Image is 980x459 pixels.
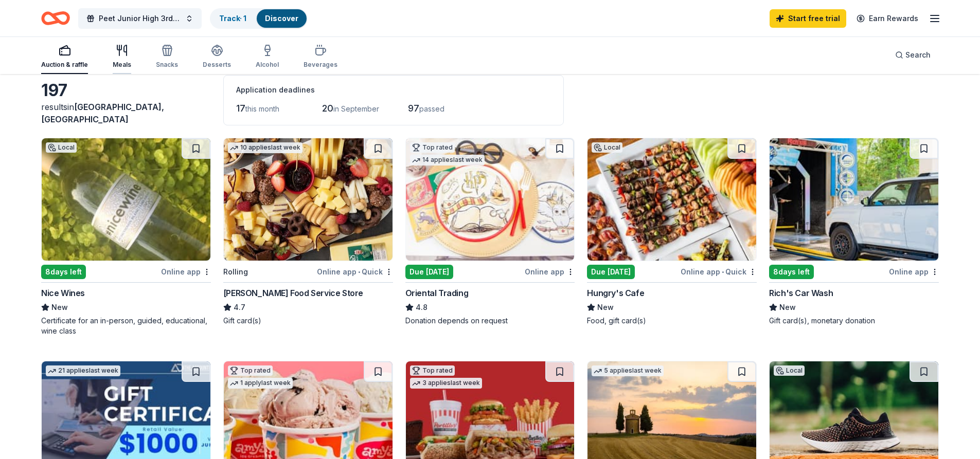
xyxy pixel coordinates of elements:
a: Earn Rewards [850,9,924,28]
div: Application deadlines [236,84,551,96]
span: 17 [236,103,245,114]
button: Track· 1Discover [210,8,308,29]
div: Auction & raffle [41,61,88,69]
span: in [41,102,164,124]
div: [PERSON_NAME] Food Service Store [223,287,363,299]
div: Nice Wines [41,287,85,299]
span: 4.8 [416,301,427,314]
span: this month [245,104,279,113]
span: [GEOGRAPHIC_DATA], [GEOGRAPHIC_DATA] [41,102,164,124]
div: Donation depends on request [405,316,575,326]
div: Rich's Car Wash [769,287,833,299]
span: 20 [322,103,333,114]
div: Snacks [156,61,178,69]
span: 4.7 [234,301,245,314]
img: Image for Hungry's Cafe [587,138,756,261]
div: Local [592,142,622,153]
div: Food, gift card(s) [587,316,757,326]
div: Online app [525,265,575,278]
button: Beverages [304,40,337,74]
div: Online app Quick [681,265,757,278]
span: in September [333,104,379,113]
div: Certificate for an in-person, guided, educational, wine class [41,316,211,336]
div: 14 applies last week [410,155,485,166]
div: 1 apply last week [228,378,293,389]
div: Online app Quick [317,265,393,278]
div: Top rated [410,365,455,376]
div: 3 applies last week [410,378,482,389]
a: Image for Oriental TradingTop rated14 applieslast weekDue [DATE]Online appOriental Trading4.8Dona... [405,138,575,326]
div: Due [DATE] [405,265,453,279]
button: Snacks [156,40,178,74]
span: New [51,301,68,314]
div: Rolling [223,266,248,278]
div: Gift card(s) [223,316,393,326]
div: Online app [889,265,939,278]
button: Search [887,45,939,65]
a: Home [41,6,70,30]
div: 5 applies last week [592,365,664,376]
span: passed [419,104,444,113]
div: results [41,101,211,125]
div: 8 days left [769,265,814,279]
img: Image for Rich's Car Wash [770,138,938,261]
div: 10 applies last week [228,142,302,153]
button: Meals [113,40,131,74]
div: Top rated [410,142,455,153]
a: Start free trial [770,9,846,28]
img: Image for Gordon Food Service Store [224,138,393,261]
button: Desserts [203,40,231,74]
div: Local [774,365,805,376]
a: Image for Hungry's CafeLocalDue [DATE]Online app•QuickHungry's CafeNewFood, gift card(s) [587,138,757,326]
img: Image for Oriental Trading [406,138,575,261]
span: 97 [408,103,419,114]
div: 8 days left [41,265,86,279]
a: Track· 1 [219,14,246,23]
button: Auction & raffle [41,40,88,74]
div: Hungry's Cafe [587,287,644,299]
span: • [358,268,360,276]
div: Due [DATE] [587,265,635,279]
div: Beverages [304,61,337,69]
a: Discover [265,14,298,23]
span: New [779,301,796,314]
span: Peet Junior High 3rd Annual Hispanic Heritage Night [99,12,181,25]
img: Image for Nice Wines [42,138,210,261]
span: Search [905,49,931,61]
div: Local [46,142,77,153]
div: Desserts [203,61,231,69]
div: Alcohol [256,61,279,69]
span: • [722,268,724,276]
button: Alcohol [256,40,279,74]
div: Meals [113,61,131,69]
div: Oriental Trading [405,287,469,299]
a: Image for Nice WinesLocal8days leftOnline appNice WinesNewCertificate for an in-person, guided, e... [41,138,211,336]
div: 21 applies last week [46,365,120,376]
div: Gift card(s), monetary donation [769,316,939,326]
div: Online app [161,265,211,278]
button: Peet Junior High 3rd Annual Hispanic Heritage Night [78,8,202,29]
div: 197 [41,80,211,101]
a: Image for Gordon Food Service Store10 applieslast weekRollingOnline app•Quick[PERSON_NAME] Food S... [223,138,393,326]
a: Image for Rich's Car Wash8days leftOnline appRich's Car WashNewGift card(s), monetary donation [769,138,939,326]
span: New [597,301,614,314]
div: Top rated [228,365,273,376]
